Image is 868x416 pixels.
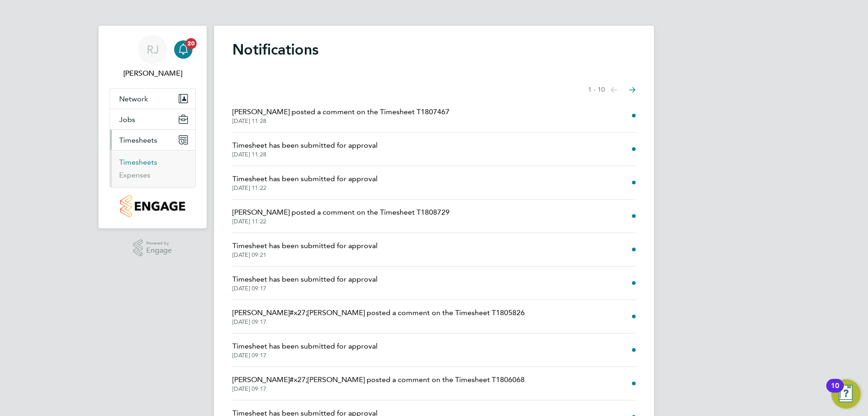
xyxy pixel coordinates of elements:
[232,240,378,259] a: Timesheet has been submitted for approval[DATE] 09:21
[110,35,196,79] a: RJ[PERSON_NAME]
[119,158,157,166] a: Timesheets
[119,94,148,103] span: Network
[232,106,450,117] span: [PERSON_NAME] posted a comment on the Timesheet T1807467
[146,239,172,247] span: Powered by
[232,385,525,393] span: [DATE] 09:17
[119,115,135,124] span: Jobs
[120,195,185,217] img: countryside-properties-logo-retina.png
[99,26,207,228] nav: Main navigation
[588,81,636,99] nav: Select page of notifications list
[232,285,378,292] span: [DATE] 09:17
[232,218,450,225] span: [DATE] 11:22
[232,173,378,184] span: Timesheet has been submitted for approval
[232,117,450,125] span: [DATE] 11:28
[232,307,525,318] span: [PERSON_NAME]#x27;[PERSON_NAME] posted a comment on the Timesheet T1805826
[110,195,196,217] a: Go to home page
[147,44,159,55] span: RJ
[232,274,378,292] a: Timesheet has been submitted for approval[DATE] 09:17
[232,140,378,158] a: Timesheet has been submitted for approval[DATE] 11:28
[232,374,525,385] span: [PERSON_NAME]#x27;[PERSON_NAME] posted a comment on the Timesheet T1806068
[232,341,378,359] a: Timesheet has been submitted for approval[DATE] 09:17
[232,151,378,158] span: [DATE] 11:28
[232,140,378,151] span: Timesheet has been submitted for approval
[232,184,378,192] span: [DATE] 11:22
[110,130,195,150] button: Timesheets
[232,374,525,393] a: [PERSON_NAME]#x27;[PERSON_NAME] posted a comment on the Timesheet T1806068[DATE] 09:17
[831,379,861,409] button: Open Resource Center, 10 new notifications
[831,386,839,398] div: 10
[232,207,450,225] a: [PERSON_NAME] posted a comment on the Timesheet T1808729[DATE] 11:22
[119,171,150,179] a: Expenses
[186,38,197,49] span: 20
[232,307,525,326] a: [PERSON_NAME]#x27;[PERSON_NAME] posted a comment on the Timesheet T1805826[DATE] 09:17
[232,40,636,59] h1: Notifications
[133,239,172,257] a: Powered byEngage
[232,106,450,125] a: [PERSON_NAME] posted a comment on the Timesheet T1807467[DATE] 11:28
[110,68,196,79] span: Remi Jelinskas
[588,85,605,94] span: 1 - 10
[110,89,195,109] button: Network
[174,35,192,64] a: 20
[119,136,157,144] span: Timesheets
[110,150,195,187] div: Timesheets
[232,318,525,326] span: [DATE] 09:17
[232,352,378,359] span: [DATE] 09:17
[232,341,378,352] span: Timesheet has been submitted for approval
[232,173,378,192] a: Timesheet has been submitted for approval[DATE] 11:22
[232,251,378,259] span: [DATE] 09:21
[110,109,195,129] button: Jobs
[146,247,172,255] span: Engage
[232,240,378,251] span: Timesheet has been submitted for approval
[232,274,378,285] span: Timesheet has been submitted for approval
[232,207,450,218] span: [PERSON_NAME] posted a comment on the Timesheet T1808729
